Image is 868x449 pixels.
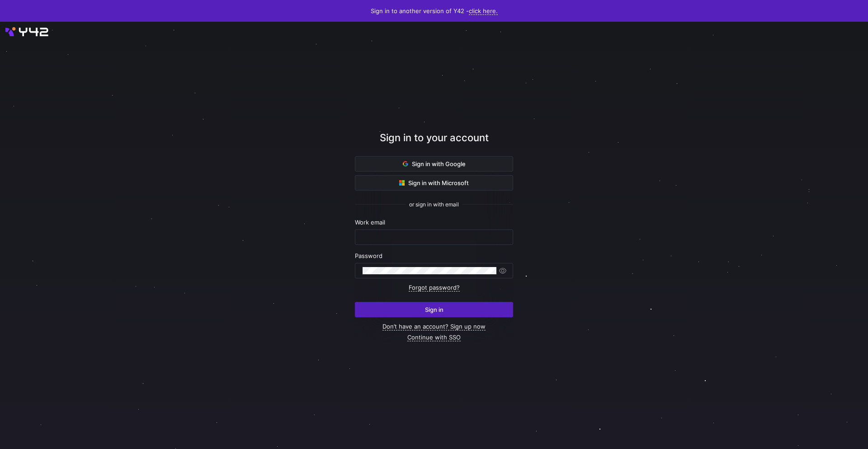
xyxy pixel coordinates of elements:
[382,323,486,330] a: Don’t have an account? Sign up now
[403,160,466,167] span: Sign in with Google
[399,179,469,186] span: Sign in with Microsoft
[355,219,385,226] span: Work email
[409,201,459,208] span: or sign in with email
[469,7,498,15] a: click here.
[355,252,382,259] span: Password
[409,284,460,291] a: Forgot password?
[355,302,513,317] button: Sign in
[407,334,461,341] a: Continue with SSO
[355,175,513,191] button: Sign in with Microsoft
[355,130,513,156] div: Sign in to your account
[355,156,513,172] button: Sign in with Google
[425,306,443,313] span: Sign in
